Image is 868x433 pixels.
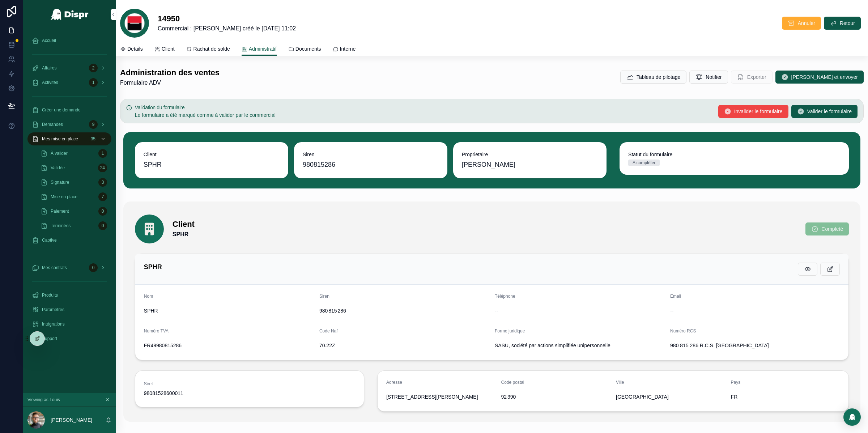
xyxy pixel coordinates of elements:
[135,105,712,110] h5: Validation du formulaire
[386,380,402,385] span: Adresse
[303,151,439,158] span: Siren
[144,151,280,158] span: Client
[27,261,111,274] a: Mes contrats0
[495,342,664,349] span: SASU, société par actions simplifiée unipersonnelle
[42,65,56,71] span: Affaires
[51,208,69,214] span: Paiement
[36,205,111,218] a: Paiement0
[843,408,861,426] div: Open Intercom Messenger
[775,71,864,84] button: [PERSON_NAME] et envoyer
[495,307,498,314] span: --
[27,103,111,116] a: Créer une demande
[120,78,220,87] span: Formulaire ADV
[319,307,489,314] span: 980 815 286
[840,20,855,27] span: Retour
[154,42,175,57] a: Client
[42,237,57,243] span: Captive
[386,393,495,400] span: [STREET_ADDRESS][PERSON_NAME]
[173,219,195,230] h1: Client
[42,292,58,298] span: Produits
[670,342,840,349] span: 980 815 286 R.C.S. [GEOGRAPHIC_DATA]
[89,78,98,87] div: 1
[98,221,107,230] div: 0
[42,336,57,341] span: Support
[689,71,728,84] button: Notifier
[27,132,111,145] a: Mes mise en place35
[333,42,356,57] a: Interne
[98,178,107,187] div: 3
[144,263,162,271] h2: SPHR
[36,219,111,232] a: Terminées0
[98,149,107,158] div: 1
[89,263,98,272] div: 0
[670,307,673,314] span: --
[782,17,821,30] button: Annuler
[319,342,489,349] span: 70.22Z
[462,160,515,170] span: [PERSON_NAME]
[36,190,111,203] a: Mise en place7
[144,390,355,397] span: 98081528600011
[288,42,321,57] a: Documents
[23,29,116,355] div: scrollable content
[633,160,655,166] div: A compléter
[27,397,60,403] span: Viewing as Louis
[193,45,230,52] span: Rachat de solde
[186,42,230,57] a: Rachat de solde
[27,332,111,345] a: Support
[27,34,111,47] a: Accueil
[731,393,840,400] span: FR
[42,80,58,85] span: Activités
[51,194,77,200] span: Mise en place
[340,45,356,52] span: Interne
[27,234,111,247] a: Captive
[42,136,78,142] span: Mes mise en place
[144,294,153,299] span: Nom
[791,73,858,81] span: [PERSON_NAME] et envoyer
[144,381,355,387] span: Siret
[807,108,852,115] span: Valider le formulaire
[620,71,686,84] button: Tableau de pilotage
[42,107,81,113] span: Créer une demande
[295,45,321,52] span: Documents
[51,179,69,185] span: Signature
[27,318,111,331] a: Intégrations
[98,207,107,216] div: 0
[27,76,111,89] a: Activités1
[670,294,681,299] span: Email
[51,416,92,424] p: [PERSON_NAME]
[249,45,277,52] span: Administratif
[144,328,169,334] span: Numéro TVA
[162,45,175,52] span: Client
[798,20,815,27] span: Annuler
[824,17,861,30] button: Retour
[36,147,111,160] a: À valider1
[42,38,56,43] span: Accueil
[127,45,143,52] span: Details
[120,42,143,57] a: Details
[98,164,107,172] div: 24
[628,151,840,158] span: Statut du formulaire
[27,289,111,302] a: Produits
[501,393,610,400] span: 92 390
[670,328,696,334] span: Numéro RCS
[144,342,314,349] span: FR49980815286
[319,328,338,334] span: Code Naf
[495,294,515,299] span: Téléphone
[501,380,524,385] span: Code postal
[242,42,277,56] a: Administratif
[51,165,65,171] span: Validée
[706,73,722,81] span: Notifier
[791,105,858,118] button: Valider le formulaire
[731,380,741,385] span: Pays
[616,380,624,385] span: Ville
[120,67,220,78] h1: Administration des ventes
[495,328,525,334] span: Forme juridique
[637,73,680,81] span: Tableau de pilotage
[89,120,98,129] div: 9
[135,112,276,118] span: Le formulaire a été marqué comme à valider par le commercial
[98,192,107,201] div: 7
[27,118,111,131] a: Demandes9
[42,122,63,127] span: Demandes
[27,303,111,316] a: Paramètres
[42,307,64,313] span: Paramètres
